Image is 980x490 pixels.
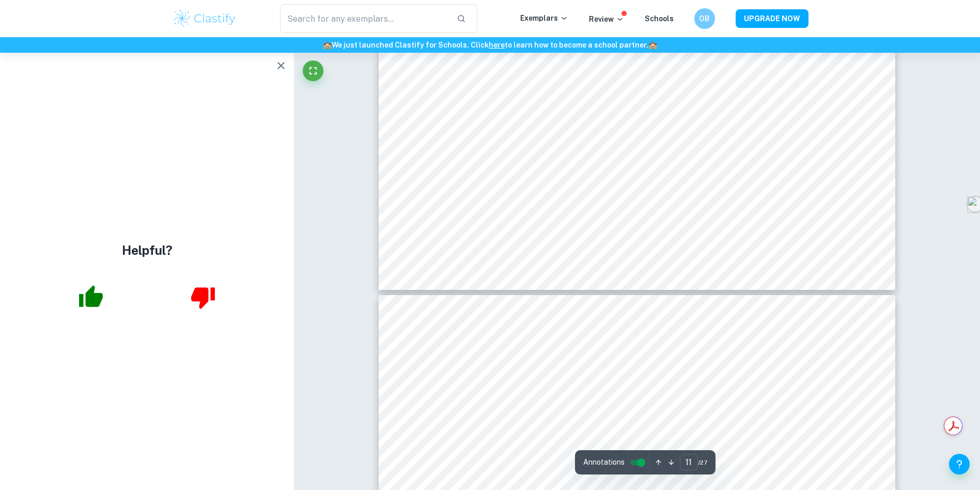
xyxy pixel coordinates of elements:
[122,241,173,259] h4: Helpful?
[172,8,238,29] img: Clastify logo
[698,458,707,467] span: / 27
[280,4,449,33] input: Search for any exemplars...
[648,41,657,49] span: 🏫
[323,41,332,49] span: 🏫
[736,9,808,28] button: UPGRADE NOW
[645,14,674,23] a: Schools
[698,13,710,24] h6: OB
[694,8,715,29] button: OB
[949,454,970,474] button: Help and Feedback
[303,60,323,81] button: Fullscreen
[2,39,978,51] h6: We just launched Clastify for Schools. Click to learn how to become a school partner.
[589,13,624,25] p: Review
[583,457,625,468] span: Annotations
[489,41,505,49] a: here
[520,12,568,24] p: Exemplars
